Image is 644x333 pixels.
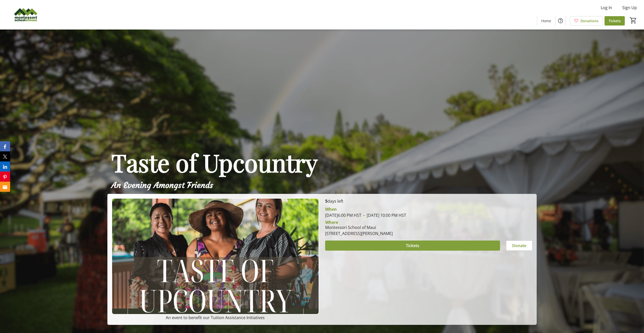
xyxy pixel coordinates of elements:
[580,18,598,23] span: Donations
[325,206,337,212] div: When
[111,146,317,178] span: Taste of Upcountry
[112,198,319,315] img: Campaign CTA Media Photo
[111,180,213,190] span: An Evening Amongst Friends
[361,212,367,218] span: -
[112,315,319,321] p: An event to benefit our Tuition Assistance Initiatives
[325,198,327,204] span: 5
[325,241,500,251] button: Tickets
[597,4,616,12] button: Log In
[618,4,641,12] button: Sign Up
[512,243,526,249] span: Donate
[622,5,637,11] span: Sign Up
[605,16,625,26] a: Tickets
[325,212,361,218] span: [DATE] 6:00 PM HST
[555,16,566,26] button: Help
[609,18,621,23] span: Tickets
[325,220,338,224] div: Where
[325,230,393,236] div: [STREET_ADDRESS][PERSON_NAME]
[325,198,532,204] p: days left
[570,16,603,26] a: Donations
[506,241,532,251] button: Donate
[361,212,406,218] span: [DATE] 10:00 PM HST
[601,5,612,11] span: Log In
[406,243,419,249] span: Tickets
[541,18,551,23] span: Home
[3,2,48,27] img: Montessori of Maui Inc.'s Logo
[537,16,555,26] a: Home
[325,224,393,230] div: Montessori School of Maui
[629,16,638,25] button: Cart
